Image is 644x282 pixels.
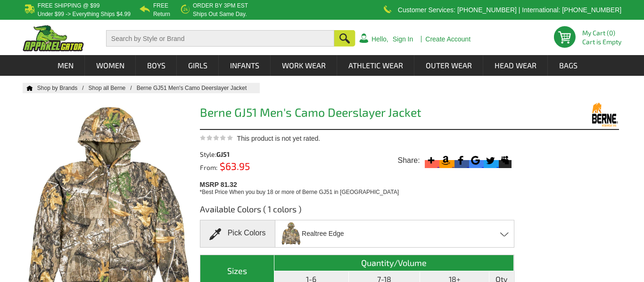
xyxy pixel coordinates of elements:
[425,154,438,167] svg: More
[237,135,321,142] span: This product is not yet rated.
[37,85,89,91] a: Shop by Brands
[582,30,618,36] li: My Cart (0)
[177,55,218,76] a: Girls
[200,106,514,121] h1: Berne GJ51 Men's Camo Deerslayer Jacket
[548,55,588,76] a: Bags
[398,7,621,13] p: Customer Services: [PHONE_NUMBER] | International: [PHONE_NUMBER]
[415,55,483,76] a: Outer Wear
[271,55,337,76] a: Work Wear
[200,162,279,171] div: From:
[200,203,514,220] h3: Available Colors ( 1 colors )
[23,25,84,51] img: ApparelGator
[193,2,248,9] b: Order by 3PM EST
[216,150,230,158] span: GJ51
[38,2,100,9] b: Free Shipping @ $99
[439,154,452,167] svg: Amazon
[153,11,170,17] p: Return
[397,156,420,165] span: Share:
[425,36,471,42] a: Create Account
[200,220,275,248] div: Pick Colors
[302,226,344,242] span: Realtree Edge
[137,85,256,91] a: Berne GJ51 Men's Camo Deerslayer Jacket
[338,55,414,76] a: Athletic Wear
[393,36,413,42] a: Sign In
[200,151,279,158] div: Style:
[47,55,84,76] a: Men
[136,55,176,76] a: Boys
[469,154,482,167] svg: Google Bookmark
[454,154,467,167] svg: Facebook
[89,85,137,91] a: Shop all Berne
[582,39,621,45] span: Cart is Empty
[281,221,301,246] img: Realtree Edge
[200,135,233,141] img: This product is not yet rated.
[200,189,399,195] span: *Best Price When you buy 18 or more of Berne GJ51 in [GEOGRAPHIC_DATA]
[219,55,270,76] a: Infants
[193,11,248,17] p: ships out same day.
[153,2,168,9] b: Free
[217,160,250,172] span: $63.95
[274,255,513,271] th: Quantity/Volume
[499,154,512,167] svg: Myspace
[200,178,517,196] div: MSRP 81.32
[548,103,619,127] img: Berne
[23,85,33,91] a: Home
[372,36,388,42] a: Hello,
[106,30,334,47] input: Search by Style or Brand
[484,55,547,76] a: Head Wear
[484,154,496,167] svg: Twitter
[85,55,135,76] a: Women
[38,11,131,17] p: under $99 -> everything ships $4.99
